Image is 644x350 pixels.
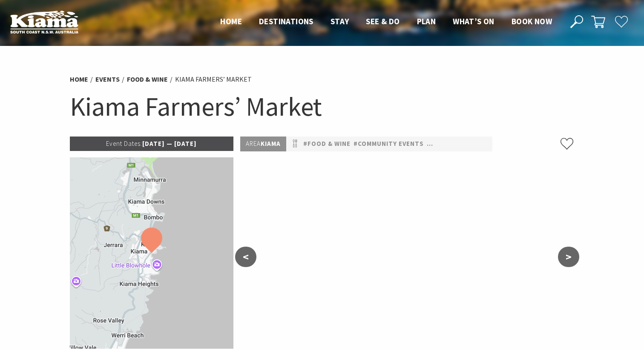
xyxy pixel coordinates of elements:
span: Area [246,139,261,148]
span: Destinations [259,16,313,26]
nav: Main Menu [212,15,561,29]
img: Kiama Logo [10,10,78,34]
a: #Family Friendly [427,139,486,149]
h1: Kiama Farmers’ Market [70,89,574,124]
button: > [558,247,579,267]
a: #Markets [489,139,523,149]
a: Events [95,75,120,84]
span: Home [220,16,242,26]
span: Event Dates: [106,139,142,148]
span: Plan [417,16,436,26]
p: Kiama [240,137,286,151]
a: #Food & Wine [303,139,351,149]
a: Home [70,75,88,84]
span: Book now [512,16,552,26]
p: [DATE] — [DATE] [70,137,233,151]
span: What’s On [453,16,494,26]
a: #Community Events [354,139,424,149]
li: Kiama Farmers’ Market [175,74,252,85]
a: Food & Wine [127,75,168,84]
span: See & Do [366,16,400,26]
span: Stay [331,16,349,26]
button: < [235,247,256,267]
